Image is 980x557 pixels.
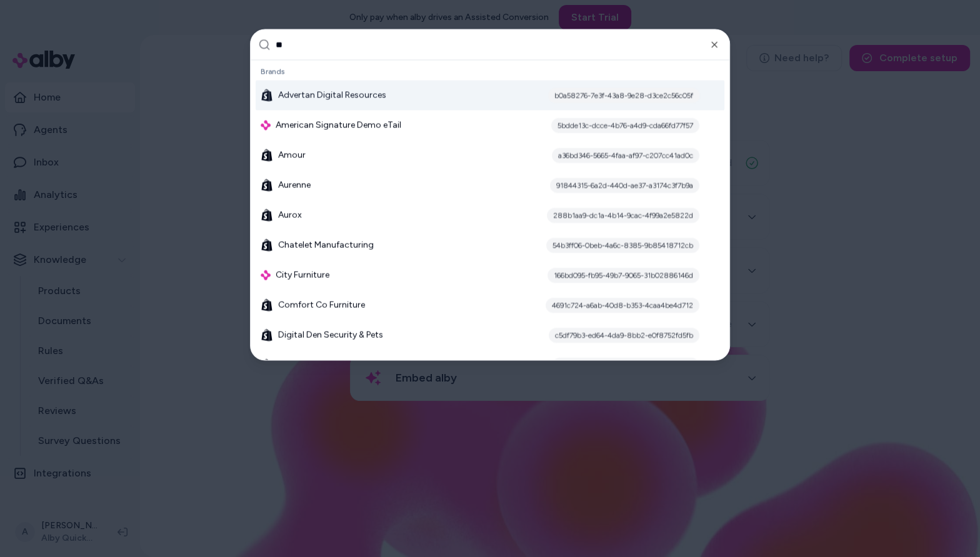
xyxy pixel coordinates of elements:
span: Everyday Treasure's [278,359,357,372]
div: c5df79b3-ed64-4da9-8bb2-e0f8752fd5fb [549,328,699,343]
div: b0a58276-7e3f-43a8-9e28-d3ce2c56c05f [548,88,699,103]
span: City Furniture [276,269,329,282]
span: Advertan Digital Resources [278,89,386,102]
span: Amour [278,149,306,162]
div: 0679dc51-6334-4b13-9ae1-f0d41ba67b21 [552,358,699,373]
div: 166bd095-fb95-49b7-9065-31b02886146d [547,268,699,283]
div: 4691c724-a6ab-40d8-b353-4caa4be4d712 [546,298,699,313]
span: Aurox [278,209,302,222]
div: 91844315-6a2d-440d-ae37-a3174c3f7b9a [550,178,699,193]
img: alby Logo [261,270,271,280]
span: Aurenne [278,179,311,192]
span: Digital Den Security & Pets [278,329,383,342]
div: Brands [256,63,724,81]
span: Comfort Co Furniture [278,299,365,312]
img: alby Logo [261,121,271,131]
div: a36bd346-5665-4faa-af97-c207cc41ad0c [552,148,699,163]
div: 288b1aa9-dc1a-4b14-9cac-4f99a2e5822d [547,208,699,223]
div: 54b3ff06-0beb-4a6c-8385-9b85418712cb [546,238,699,253]
div: Suggestions [251,61,729,360]
span: Chatelet Manufacturing [278,239,374,252]
span: American Signature Demo eTail [276,119,401,132]
div: 5bdde13c-dcce-4b76-a4d9-cda66fd77f57 [551,118,699,133]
